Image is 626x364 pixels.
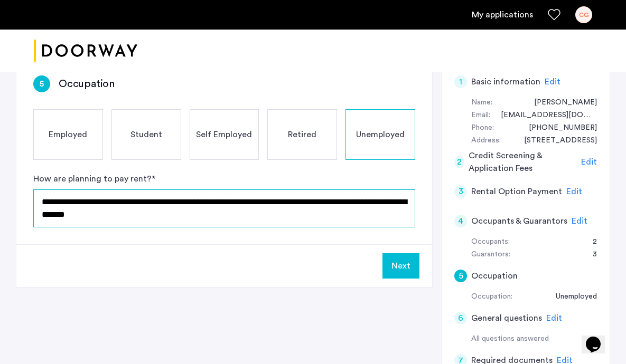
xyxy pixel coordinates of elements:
[454,75,467,88] div: 1
[34,31,137,71] img: logo
[548,8,560,21] a: Favorites
[469,149,577,175] h5: Credit Screening & Application Fees
[130,128,162,141] span: Student
[454,156,464,168] div: 2
[518,122,597,135] div: +13479318237
[545,291,597,303] div: Unemployed
[471,75,540,88] h5: Basic information
[49,128,87,141] span: Employed
[582,236,597,248] div: 2
[454,312,467,324] div: 6
[33,75,50,92] div: 5
[471,312,542,324] h5: General questions
[471,236,510,248] div: Occupants:
[572,217,587,225] span: Edit
[471,97,492,109] div: Name:
[288,128,316,141] span: Retired
[59,76,115,91] h3: Occupation
[454,185,467,198] div: 3
[382,253,419,279] button: Next
[581,158,597,166] span: Edit
[471,215,567,227] h5: Occupants & Guarantors
[524,97,597,109] div: Christian Grandelli
[33,173,155,185] label: How are planning to pay rent? *
[471,333,597,346] div: All questions answered
[566,187,582,196] span: Edit
[490,109,597,122] div: christiangrandelli@gmail.com
[471,135,501,147] div: Address:
[582,322,615,353] iframe: chat widget
[545,78,560,86] span: Edit
[546,314,562,322] span: Edit
[472,8,533,21] a: My application
[356,128,405,141] span: Unemployed
[34,31,137,71] a: Cazamio logo
[471,291,512,303] div: Occupation:
[471,270,518,282] h5: Occupation
[454,215,467,227] div: 4
[582,248,597,261] div: 3
[471,248,510,261] div: Guarantors:
[471,122,494,135] div: Phone:
[471,109,490,122] div: Email:
[454,270,467,282] div: 5
[575,6,592,23] div: CG
[196,128,252,141] span: Self Employed
[471,185,562,198] h5: Rental Option Payment
[513,135,597,147] div: 10 Little West Street, #21G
